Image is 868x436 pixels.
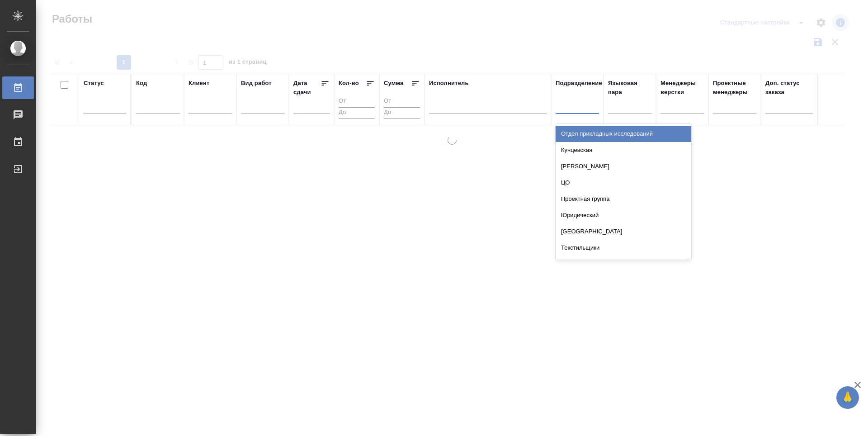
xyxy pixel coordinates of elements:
[339,96,375,107] input: От
[660,79,704,97] div: Менеджеры верстки
[241,79,272,88] div: Вид работ
[556,207,691,223] div: Юридический
[339,79,359,88] div: Кол-во
[608,79,651,97] div: Языковая пара
[556,142,691,158] div: Кунцевская
[556,175,691,191] div: ЦО
[836,386,859,409] button: 🙏
[556,79,602,88] div: Подразделение
[339,107,375,118] input: До
[556,191,691,207] div: Проектная группа
[293,79,321,97] div: Дата сдачи
[556,126,691,142] div: Отдел прикладных исследований
[429,79,469,88] div: Исполнитель
[713,79,756,97] div: Проектные менеджеры
[136,79,147,88] div: Код
[556,256,691,272] div: Островная
[765,79,813,97] div: Доп. статус заказа
[384,79,403,88] div: Сумма
[384,107,420,118] input: До
[840,388,855,407] span: 🙏
[556,240,691,256] div: Текстильщики
[556,158,691,175] div: [PERSON_NAME]
[556,223,691,240] div: [GEOGRAPHIC_DATA]
[84,79,104,88] div: Статус
[384,96,420,107] input: От
[189,79,209,88] div: Клиент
